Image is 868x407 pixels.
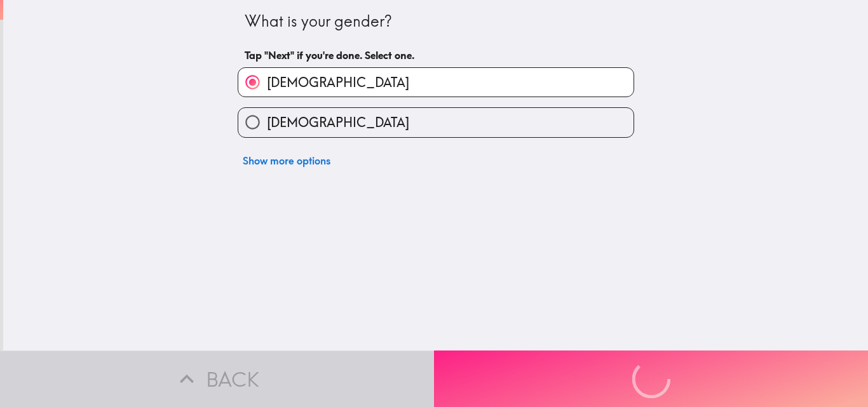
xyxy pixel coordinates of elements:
[238,148,336,173] button: Show more options
[245,11,627,32] div: What is your gender?
[238,108,634,137] button: [DEMOGRAPHIC_DATA]
[267,114,409,131] span: [DEMOGRAPHIC_DATA]
[245,48,627,62] h6: Tap "Next" if you're done. Select one.
[267,74,409,91] span: [DEMOGRAPHIC_DATA]
[238,68,634,97] button: [DEMOGRAPHIC_DATA]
